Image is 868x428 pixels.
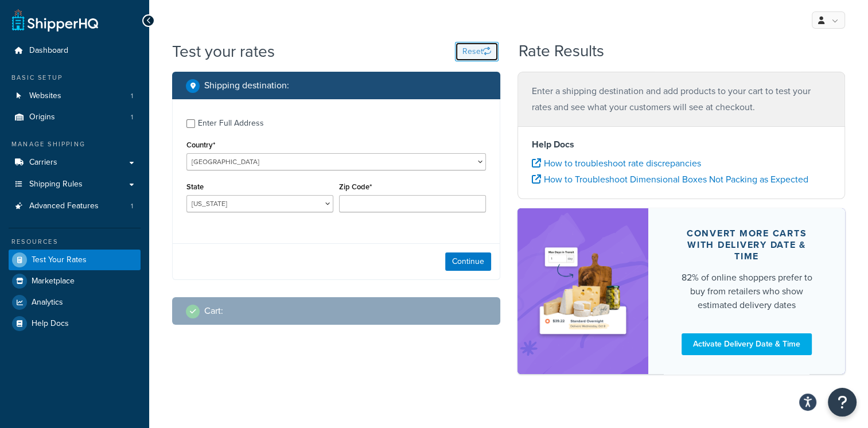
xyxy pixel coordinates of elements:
label: State [186,182,204,191]
a: Carriers [9,152,141,173]
button: Reset [455,42,499,61]
button: Open Resource Center [828,388,857,417]
label: Country* [186,141,215,149]
div: Convert more carts with delivery date & time [676,228,818,262]
h2: Cart : [204,306,223,316]
span: 1 [131,201,133,211]
span: Shipping Rules [29,180,83,189]
span: Dashboard [29,46,68,56]
a: Origins1 [9,107,141,128]
a: Activate Delivery Date & Time [682,333,812,355]
li: Advanced Features [9,196,141,217]
div: Resources [9,237,141,247]
img: feature-image-ddt-36eae7f7280da8017bfb280eaccd9c446f90b1fe08728e4019434db127062ab4.png [535,225,632,357]
span: Help Docs [32,319,69,329]
input: Enter Full Address [186,119,195,128]
a: Dashboard [9,40,141,61]
span: Test Your Rates [32,255,87,265]
li: Origins [9,107,141,128]
div: 82% of online shoppers prefer to buy from retailers who show estimated delivery dates [676,271,818,312]
a: Marketplace [9,271,141,291]
a: Test Your Rates [9,250,141,270]
h4: Help Docs [532,138,831,151]
span: Advanced Features [29,201,99,211]
a: Analytics [9,292,141,313]
span: Marketplace [32,277,75,286]
div: Manage Shipping [9,139,141,149]
h1: Test your rates [172,40,275,63]
span: Analytics [32,298,63,308]
span: 1 [131,112,133,122]
h2: Shipping destination : [204,80,289,91]
div: Basic Setup [9,73,141,83]
a: Help Docs [9,313,141,334]
button: Continue [445,252,491,271]
p: Enter a shipping destination and add products to your cart to test your rates and see what your c... [532,83,831,115]
span: Origins [29,112,55,122]
a: Shipping Rules [9,174,141,195]
span: Websites [29,91,61,101]
a: How to troubleshoot rate discrepancies [532,157,701,170]
a: How to Troubleshoot Dimensional Boxes Not Packing as Expected [532,173,808,186]
a: Websites1 [9,85,141,107]
h2: Rate Results [519,42,604,60]
label: Zip Code* [339,182,372,191]
a: Advanced Features1 [9,196,141,217]
span: 1 [131,91,133,101]
div: Enter Full Address [198,115,264,131]
li: Websites [9,85,141,107]
span: Carriers [29,158,57,168]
